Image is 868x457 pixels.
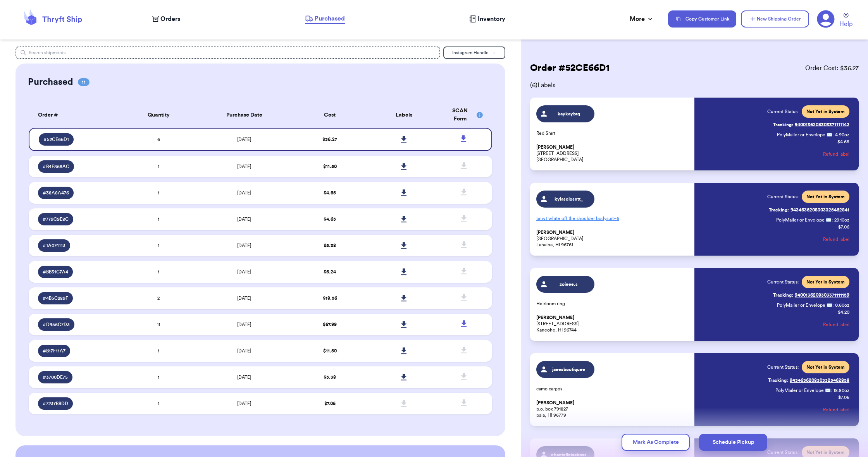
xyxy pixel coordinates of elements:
[237,137,251,142] span: [DATE]
[699,434,767,451] button: Schedule Pickup
[776,218,832,222] span: PolyMailer or Envelope ✉️
[315,14,345,23] span: Purchased
[452,50,489,55] span: Instagram Handle
[43,295,68,301] span: # 4B5C289F
[43,136,69,143] span: # 52CE66D1
[838,224,849,230] p: $ 7.06
[237,296,251,301] span: [DATE]
[536,314,690,333] p: [STREET_ADDRESS] Kaneohe, HI 96744
[767,194,799,200] span: Current Status:
[823,146,849,163] button: Refund label
[293,102,367,128] th: Cost
[324,270,336,274] span: $ 6.24
[777,303,832,308] span: PolyMailer or Envelope ✉️
[832,217,833,223] span: :
[158,217,159,222] span: 1
[323,164,337,169] span: $ 11.50
[823,401,849,418] button: Refund label
[237,243,251,248] span: [DATE]
[158,349,159,353] span: 1
[832,132,834,138] span: :
[806,364,845,370] span: Not Yet in System
[777,132,832,137] span: PolyMailer or Envelope ✉️
[536,130,690,136] p: Red Shirt
[237,217,251,222] span: [DATE]
[367,102,441,128] th: Labels
[324,191,336,195] span: $ 4.65
[773,289,849,301] a: Tracking:9400136208303371111159
[322,137,337,142] span: $ 36.27
[78,78,90,86] span: 11
[536,315,574,321] span: [PERSON_NAME]
[536,301,690,307] p: Heirloom ring
[536,230,574,235] span: [PERSON_NAME]
[536,400,690,418] p: p.o. box 791827 paia, HI 96779
[324,243,336,248] span: $ 5.38
[237,349,251,353] span: [DATE]
[324,217,336,222] span: $ 4.65
[530,81,859,90] span: ( 6 ) Labels
[823,231,849,248] button: Refund label
[237,191,251,195] span: [DATE]
[551,366,587,373] span: jaeesboutiquee
[536,400,574,406] span: [PERSON_NAME]
[823,316,849,333] button: Refund label
[237,270,251,274] span: [DATE]
[446,107,483,123] div: SCAN Form
[323,322,337,327] span: $ 67.99
[838,394,849,400] p: $ 7.06
[160,14,180,24] span: Orders
[630,14,654,24] div: More
[469,14,505,24] a: Inventory
[835,302,849,308] span: 0.60 oz
[769,204,849,216] a: Tracking:9434636208303325462841
[152,14,180,24] a: Orders
[237,164,251,169] span: [DATE]
[158,243,159,248] span: 1
[805,64,859,73] span: Order Cost: $ 36.27
[768,374,849,387] a: Tracking:9434636208303325462858
[324,375,336,380] span: $ 5.38
[158,191,159,195] span: 1
[806,108,845,115] span: Not Yet in System
[323,349,337,353] span: $ 11.50
[43,348,65,354] span: # B17F11A7
[551,196,587,202] span: kylasclosett_
[536,386,690,392] p: camo cargos
[237,375,251,380] span: [DATE]
[806,279,845,285] span: Not Yet in System
[839,19,852,29] span: Help
[838,309,849,315] p: $ 4.20
[157,296,160,301] span: 2
[551,281,587,287] span: zoieee.s
[158,270,159,274] span: 1
[835,132,849,138] span: 4.90 oz
[536,144,574,150] span: [PERSON_NAME]
[769,207,789,213] span: Tracking:
[839,13,852,29] a: Help
[831,387,832,393] span: :
[28,76,73,88] h2: Purchased
[157,322,160,327] span: 11
[43,216,69,222] span: # 779C9E8C
[158,375,159,380] span: 1
[43,269,68,275] span: # BB51C7A4
[768,377,788,383] span: Tracking:
[775,388,831,393] span: PolyMailer or Envelope ✉️
[43,163,69,170] span: # B4E868AC
[773,292,793,298] span: Tracking:
[536,229,690,248] p: [GEOGRAPHIC_DATA] Lahaina, HI 96761
[157,137,160,142] span: 6
[773,119,849,131] a: Tracking:9400136208303371111142
[767,364,799,370] span: Current Status:
[158,401,159,406] span: 1
[43,190,69,196] span: # 38A8A476
[622,434,690,451] button: Mark As Complete
[536,144,690,163] p: [STREET_ADDRESS] [GEOGRAPHIC_DATA]
[305,14,345,24] a: Purchased
[478,14,505,24] span: Inventory
[834,217,849,223] span: 29.10 oz
[323,296,337,301] span: $ 18.56
[536,212,690,225] p: bnwt white off the shoulder bodysuit
[530,62,610,74] h2: Order # 52CE66D1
